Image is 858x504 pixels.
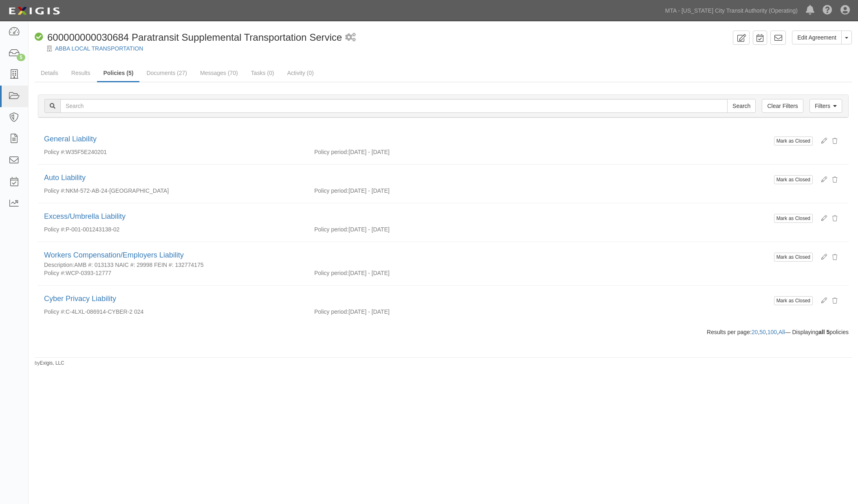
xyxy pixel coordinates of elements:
div: [DATE] - [DATE] [308,148,849,156]
a: Edit Agreement [792,31,842,44]
a: Edit policy [815,136,827,145]
a: Edit policy [815,253,827,261]
button: Delete Policy [827,211,843,225]
a: ABBA LOCAL TRANSPORTATION [55,45,143,52]
a: Policies (5) [97,65,139,82]
button: Mark as Closed [774,175,813,184]
i: 1 scheduled workflow [345,33,356,42]
div: [DATE] - [DATE] [308,187,849,195]
input: Search [727,99,756,113]
small: by [35,360,64,367]
button: Mark as Closed [774,296,813,305]
button: Mark as Closed [774,214,813,223]
p: Policy #: [44,225,66,233]
b: all 5 [818,329,829,335]
p: Policy period: [314,308,348,316]
p: Policy period: [314,148,348,156]
div: [DATE] - [DATE] [308,308,849,316]
div: P-001-001243138-02 [38,225,308,233]
a: 100 [768,329,777,335]
a: Exigis, LLC [40,360,64,366]
button: Delete Policy [827,250,843,264]
a: Edit policy [815,175,827,183]
p: Policy #: [44,308,66,316]
div: [DATE] - [DATE] [308,225,849,233]
img: logo-5460c22ac91f19d4615b14bd174203de0afe785f0fc80cf4dbbc73dc1793850b.png [6,4,62,18]
button: Mark as Closed [774,136,813,145]
div: W35F5E240201 [38,148,308,156]
div: 5 [17,54,25,61]
a: Filters [809,99,842,113]
button: Delete Policy [827,294,843,308]
p: Policy #: [44,187,66,195]
button: Delete Policy [827,134,843,148]
a: Documents (27) [140,65,193,81]
i: Help Center - Complianz [823,6,832,15]
div: NKM-572-AB-24-[GEOGRAPHIC_DATA] [38,187,308,195]
p: Policy period: [314,269,348,277]
a: Messages (70) [194,65,244,81]
div: WCP-0393-12777 [38,269,308,277]
a: Clear Filters [762,99,803,113]
i: Compliant [35,33,43,42]
div: [DATE] - [DATE] [308,269,849,277]
a: Tasks (0) [245,65,280,81]
div: 600000000030684 Paratransit Supplemental Transportation Service [35,31,342,44]
a: Workers Compensation/Employers Liability [44,251,184,259]
p: Description: [44,261,74,269]
p: Policy #: [44,269,66,277]
div: Results per page: , , , — Displaying policies [32,328,855,336]
div: AMB #: 013133 NAIC #: 29998 FEIN #: 132774175 [44,261,772,269]
a: All [779,329,785,335]
a: Results [65,65,97,81]
button: Mark as Closed [774,253,813,262]
a: Edit policy [815,214,827,222]
a: 20 [752,329,758,335]
button: Delete Policy [827,173,843,187]
p: Policy #: [44,148,66,156]
a: Edit policy [815,296,827,304]
span: 600000000030684 Paratransit Supplemental Transportation Service [47,32,342,43]
input: Search [60,99,728,113]
a: Details [35,65,64,81]
a: General Liability [44,135,97,143]
a: 50 [759,329,766,335]
a: Auto Liability [44,174,86,182]
p: Policy period: [314,225,348,233]
a: Activity (0) [281,65,320,81]
a: Excess/Umbrella Liability [44,212,126,220]
a: MTA - [US_STATE] City Transit Authority (Operating) [661,2,802,19]
p: Policy period: [314,187,348,195]
div: C-4LXL-086914-CYBER-2 024 [38,308,308,316]
a: Cyber Privacy Liability [44,295,116,303]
